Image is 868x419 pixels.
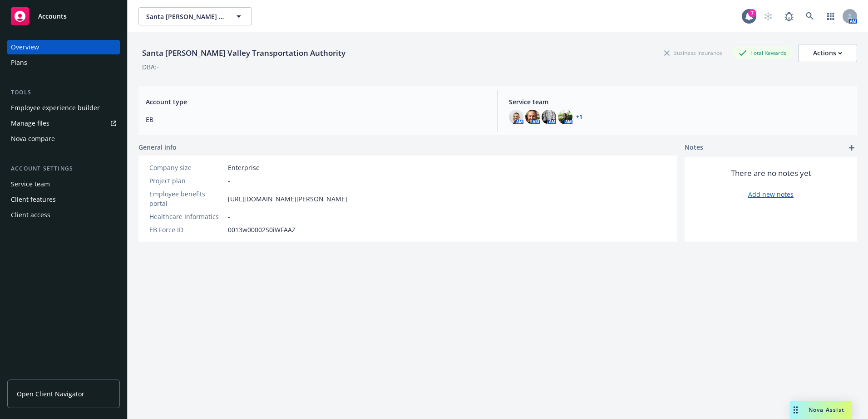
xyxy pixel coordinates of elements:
a: [URL][DOMAIN_NAME][PERSON_NAME] [228,194,347,204]
span: Nova Assist [809,406,844,414]
span: Notes [685,142,703,153]
span: Service team [509,97,850,107]
div: DBA: - [142,62,159,72]
div: Tools [7,88,120,97]
a: +1 [576,114,582,120]
button: Actions [798,44,857,62]
div: Business Insurance [660,47,727,58]
div: Manage files [11,116,49,131]
a: add [846,142,857,153]
div: Employee benefits portal [149,189,224,208]
div: Drag to move [790,401,801,419]
a: Client features [7,192,120,207]
span: Enterprise [228,163,260,172]
a: Accounts [7,4,120,29]
div: Employee experience builder [11,101,100,115]
a: Plans [7,55,120,70]
div: Nova compare [11,132,55,146]
span: - [228,212,230,221]
div: Client access [11,208,50,222]
div: Account settings [7,164,120,173]
div: Service team [11,177,50,191]
a: Add new notes [748,190,794,199]
a: Start snowing [759,7,777,25]
a: Report a Bug [780,7,798,25]
span: Open Client Navigator [17,389,84,399]
a: Employee experience builder [7,101,120,115]
span: Accounts [38,13,67,20]
div: Overview [11,40,39,54]
span: Santa [PERSON_NAME] Valley Transportation Authority [146,12,225,21]
div: Company size [149,163,224,172]
a: Switch app [822,7,840,25]
span: - [228,176,230,185]
div: 7 [748,9,756,17]
div: EB Force ID [149,225,224,234]
div: Healthcare Informatics [149,212,224,221]
div: Actions [813,44,842,62]
div: Total Rewards [734,47,791,58]
div: Client features [11,192,56,207]
span: There are no notes yet [731,168,811,179]
button: Santa [PERSON_NAME] Valley Transportation Authority [138,7,252,25]
div: Project plan [149,176,224,185]
span: Account type [146,97,487,107]
a: Manage files [7,116,120,131]
span: General info [138,142,177,152]
span: 0013w00002S0iWFAAZ [228,225,296,234]
a: Search [801,7,819,25]
div: Plans [11,55,27,70]
span: EB [146,115,487,124]
a: Overview [7,40,120,54]
a: Service team [7,177,120,191]
a: Client access [7,208,120,222]
div: Santa [PERSON_NAME] Valley Transportation Authority [138,47,349,59]
img: photo [558,110,572,124]
img: photo [542,110,556,124]
a: Nova compare [7,132,120,146]
button: Nova Assist [790,401,852,419]
img: photo [525,110,540,124]
img: photo [509,110,523,124]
